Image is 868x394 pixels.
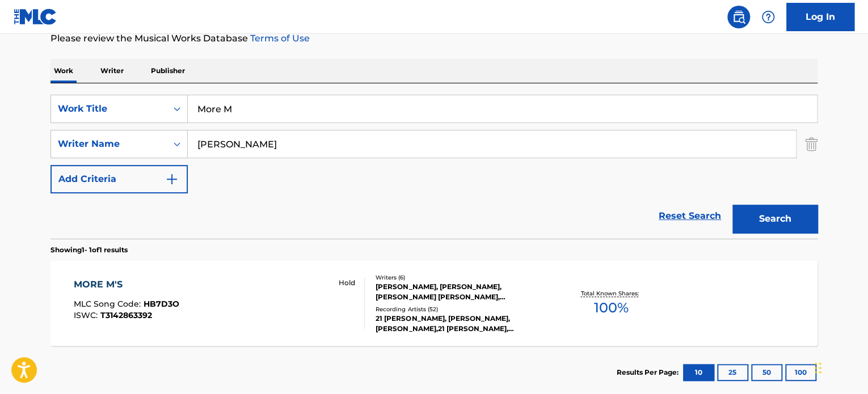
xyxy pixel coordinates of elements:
[165,172,179,186] img: 9d2ae6d4665cec9f34b9.svg
[717,364,748,381] button: 25
[785,364,816,381] button: 100
[144,299,179,309] span: HB7D3O
[732,10,745,24] img: search
[74,299,144,309] span: MLC Song Code :
[339,278,355,288] p: Hold
[148,59,188,83] p: Publisher
[97,59,127,83] p: Writer
[100,310,152,320] span: T3142863392
[653,204,727,228] a: Reset Search
[811,340,868,394] iframe: Chat Widget
[727,6,750,28] a: Public Search
[617,367,681,378] p: Results Per Page:
[50,59,77,83] p: Work
[376,282,547,302] div: [PERSON_NAME], [PERSON_NAME], [PERSON_NAME] [PERSON_NAME], [PERSON_NAME], [PERSON_NAME], [PERSON_...
[50,165,188,193] button: Add Criteria
[376,313,547,334] div: 21 [PERSON_NAME], [PERSON_NAME], [PERSON_NAME],21 [PERSON_NAME], [PERSON_NAME] & 21 [PERSON_NAME]...
[580,289,641,298] p: Total Known Shares:
[732,205,818,233] button: Search
[50,261,818,346] a: MORE M'SMLC Song Code:HB7D3OISWC:T3142863392 HoldWriters (6)[PERSON_NAME], [PERSON_NAME], [PERSON...
[683,364,714,381] button: 10
[376,273,547,282] div: Writers ( 6 )
[74,310,100,320] span: ISWC :
[50,245,128,255] p: Showing 1 - 1 of 1 results
[14,9,57,25] img: MLC Logo
[815,351,821,385] div: Ziehen
[50,32,818,45] p: Please review the Musical Works Database
[757,6,779,28] div: Help
[805,130,818,158] img: Delete Criterion
[786,3,854,31] a: Log In
[751,364,782,381] button: 50
[248,33,310,44] a: Terms of Use
[50,95,818,239] form: Search Form
[74,278,179,291] div: MORE M'S
[376,305,547,313] div: Recording Artists ( 52 )
[811,340,868,394] div: Chat-Widget
[593,298,628,318] span: 100 %
[58,102,160,116] div: Work Title
[761,10,775,24] img: help
[58,137,160,151] div: Writer Name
